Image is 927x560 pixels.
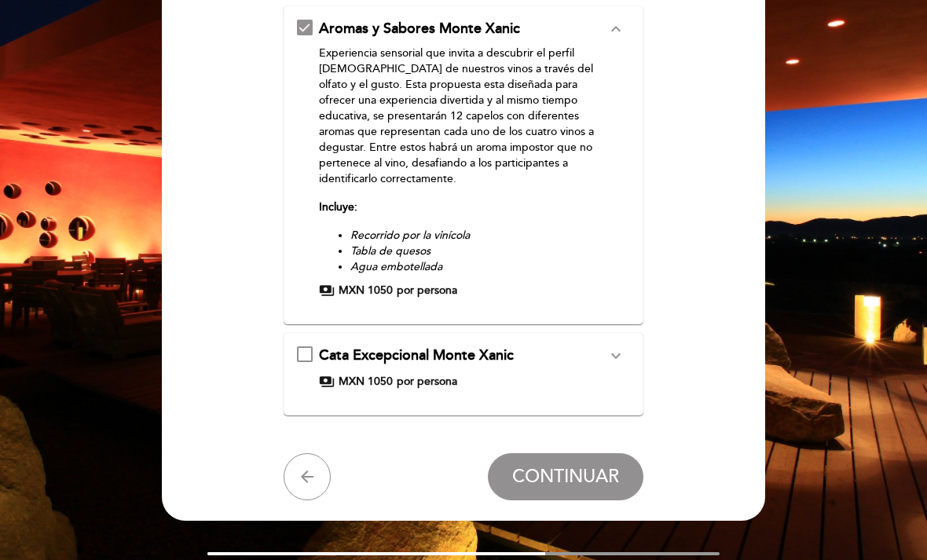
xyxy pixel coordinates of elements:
p: Experiencia sensorial que invita a descubrir el perfil [DEMOGRAPHIC_DATA] de nuestros vinos a tra... [319,46,607,187]
i: expand_more [606,346,625,365]
span: CONTINUAR [512,466,619,488]
strong: Incluye: [319,200,357,214]
md-checkbox: Cata Excepcional Monte Xanic expand_more Esta es una cata dirigida a los entusiastas del vino que... [297,346,631,390]
button: CONTINUAR [488,453,643,500]
span: Aromas y Sabores Monte Xanic [319,20,520,37]
button: arrow_back [284,453,331,500]
span: payments [319,283,335,298]
span: MXN 1050 [339,374,393,390]
span: por persona [397,374,457,390]
em: Recorrido por la vinícola [350,229,470,242]
button: expand_more [602,346,630,366]
button: expand_less [602,19,630,39]
md-checkbox: Aromas y Sabores Monte Xanic expand_more Experiencia sensorial que invita a descubrir el perfil a... [297,19,631,298]
i: expand_less [606,20,625,38]
span: por persona [397,283,457,298]
span: MXN 1050 [339,283,393,298]
span: Cata Excepcional Monte Xanic [319,346,514,364]
i: arrow_back [298,467,317,486]
em: Tabla de quesos [350,244,431,258]
em: Agua embotellada [350,260,442,273]
span: payments [319,374,335,390]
